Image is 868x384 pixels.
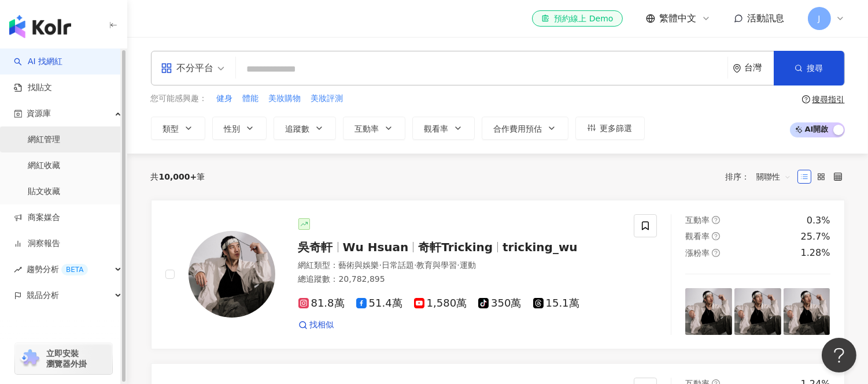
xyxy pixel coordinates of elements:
[15,343,112,374] a: chrome extension立即安裝 瀏覽器外掛
[151,117,205,140] button: 類型
[343,117,405,140] button: 互動率
[784,288,830,335] img: post-image
[27,282,59,308] span: 競品分析
[27,256,88,282] span: 趨勢分析
[424,124,449,133] span: 觀看率
[457,260,459,270] span: ·
[685,215,710,225] span: 互動率
[27,100,51,126] span: 資源庫
[712,249,720,257] span: question-circle
[28,186,60,197] a: 貼文收藏
[268,92,302,105] button: 美妝購物
[382,260,414,270] span: 日常話題
[242,92,260,105] button: 體能
[685,232,710,241] span: 觀看率
[355,124,379,133] span: 互動率
[533,297,579,310] span: 15.1萬
[269,93,301,105] span: 美妝購物
[600,124,633,133] span: 更多篩選
[339,260,379,270] span: 藝術與娛樂
[14,266,22,274] span: rise
[212,117,267,140] button: 性別
[414,297,467,310] span: 1,580萬
[163,124,179,133] span: 類型
[161,62,172,74] span: appstore
[243,93,259,105] span: 體能
[503,240,578,254] span: tricking_wu
[482,117,568,140] button: 合作費用預估
[802,95,810,103] span: question-circle
[416,260,457,270] span: 教育與學習
[812,95,845,104] div: 搜尋指引
[189,231,275,318] img: KOL Avatar
[9,15,71,38] img: logo
[343,240,409,254] span: Wu Hsuan
[298,274,620,285] div: 總追蹤數 ： 20,782,895
[726,167,797,186] div: 排序：
[460,260,476,270] span: 運動
[801,230,830,243] div: 25.7%
[733,64,741,73] span: environment
[216,92,234,105] button: 健身
[298,319,334,331] a: 找相似
[159,172,197,181] span: 10,000+
[774,51,844,85] button: 搜尋
[311,92,344,105] button: 美妝評測
[28,134,60,146] a: 網紅管理
[14,212,60,223] a: 商案媒合
[745,63,774,73] div: 台灣
[660,12,697,25] span: 繁體中文
[356,297,402,310] span: 51.4萬
[801,247,830,259] div: 1.28%
[14,56,62,68] a: searchAI 找網紅
[418,240,493,254] span: 奇軒Tricking
[224,124,241,133] span: 性別
[151,200,845,349] a: KOL Avatar吳奇軒Wu Hsuan奇軒Trickingtricking_wu網紅類型：藝術與娛樂·日常話題·教育與學習·運動總追蹤數：20,782,89581.8萬51.4萬1,580萬...
[478,297,521,310] span: 350萬
[756,167,791,186] span: 關聯性
[14,82,52,94] a: 找貼文
[28,160,60,172] a: 網紅收藏
[217,93,233,105] span: 健身
[712,216,720,224] span: question-circle
[685,248,710,258] span: 漲粉率
[532,10,622,27] a: 預約線上 Demo
[818,12,820,25] span: J
[286,124,310,133] span: 追蹤數
[298,297,345,310] span: 81.8萬
[14,238,60,249] a: 洞察報告
[19,349,41,368] img: chrome extension
[379,260,382,270] span: ·
[734,288,781,335] img: post-image
[575,117,645,140] button: 更多篩選
[151,93,208,105] span: 您可能感興趣：
[807,214,830,227] div: 0.3%
[822,338,856,372] iframe: Help Scout Beacon - Open
[685,288,732,335] img: post-image
[298,240,333,254] span: 吳奇軒
[748,13,785,24] span: 活動訊息
[412,117,475,140] button: 觀看率
[712,232,720,240] span: question-circle
[310,319,334,331] span: 找相似
[494,124,542,133] span: 合作費用預估
[151,172,205,181] div: 共 筆
[61,264,88,275] div: BETA
[541,13,613,24] div: 預約線上 Demo
[807,64,823,73] span: 搜尋
[46,348,87,369] span: 立即安裝 瀏覽器外掛
[311,93,343,105] span: 美妝評測
[414,260,416,270] span: ·
[274,117,336,140] button: 追蹤數
[298,260,620,271] div: 網紅類型 ：
[161,59,214,77] div: 不分平台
